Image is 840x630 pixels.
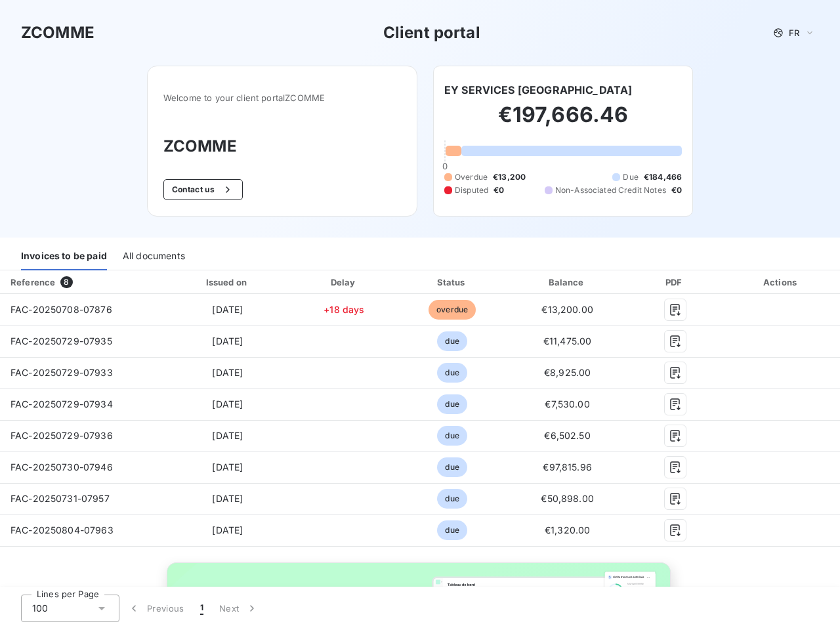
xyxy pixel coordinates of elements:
[400,276,505,289] div: Status
[212,335,243,346] span: [DATE]
[10,493,110,504] span: FAC-20250731-07957
[60,276,72,288] span: 8
[324,304,364,315] span: +18 days
[429,300,476,320] span: overdue
[212,493,243,504] span: [DATE]
[119,595,192,622] button: Previous
[444,102,682,141] h2: €197,666.46
[212,398,243,409] span: [DATE]
[10,430,113,441] span: FAC-20250729-07936
[383,21,480,45] h3: Client portal
[212,367,243,378] span: [DATE]
[437,489,467,509] span: due
[21,243,107,270] div: Invoices to be paid
[32,602,48,615] span: 100
[455,171,488,183] span: Overdue
[789,28,799,38] span: FR
[437,331,467,351] span: due
[163,135,401,158] h3: ZCOMME
[442,161,448,171] span: 0
[10,335,112,346] span: FAC-20250729-07935
[725,276,837,289] div: Actions
[10,304,112,315] span: FAC-20250708-07876
[644,171,682,183] span: €184,466
[163,93,401,103] span: Welcome to your client portal ZCOMME
[212,430,243,441] span: [DATE]
[212,461,243,472] span: [DATE]
[544,367,591,378] span: €8,925.00
[10,524,114,535] span: FAC-20250804-07963
[555,184,666,196] span: Non-Associated Credit Notes
[21,21,94,45] h3: ZCOMME
[192,595,211,622] button: 1
[294,276,394,289] div: Delay
[444,82,632,98] h6: EY SERVICES [GEOGRAPHIC_DATA]
[543,335,592,346] span: €11,475.00
[211,595,266,622] button: Next
[437,520,467,540] span: due
[437,457,467,477] span: due
[167,276,289,289] div: Issued on
[200,602,203,615] span: 1
[630,276,720,289] div: PDF
[10,398,113,409] span: FAC-20250729-07934
[510,276,625,289] div: Balance
[544,430,590,441] span: €6,502.50
[212,524,243,535] span: [DATE]
[10,461,113,472] span: FAC-20250730-07946
[10,277,55,287] div: Reference
[10,367,113,378] span: FAC-20250729-07933
[123,243,185,270] div: All documents
[163,179,243,200] button: Contact us
[212,304,243,315] span: [DATE]
[545,398,589,409] span: €7,530.00
[455,184,488,196] span: Disputed
[541,304,593,315] span: €13,200.00
[671,184,682,196] span: €0
[623,171,638,183] span: Due
[437,426,467,446] span: due
[437,394,467,414] span: due
[541,493,594,504] span: €50,898.00
[493,171,526,183] span: €13,200
[545,524,590,535] span: €1,320.00
[437,363,467,383] span: due
[543,461,592,472] span: €97,815.96
[493,184,504,196] span: €0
